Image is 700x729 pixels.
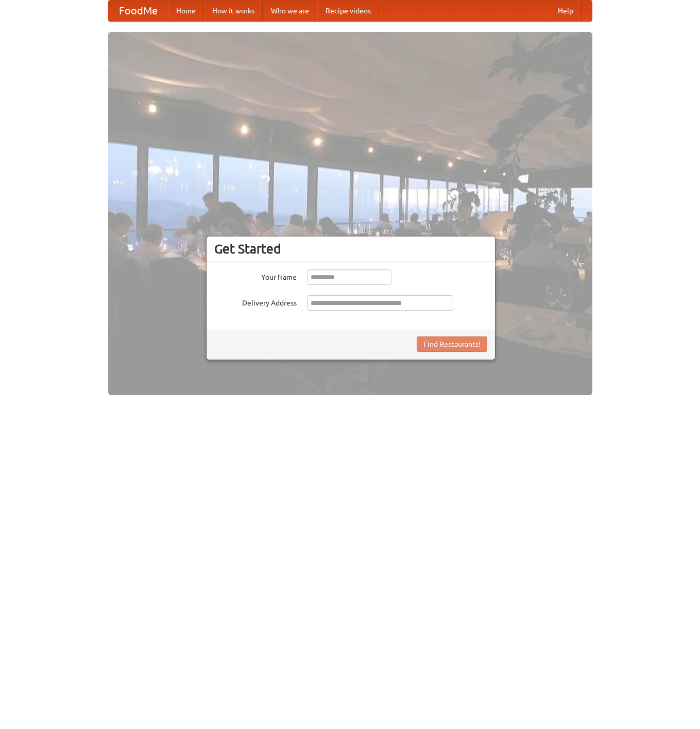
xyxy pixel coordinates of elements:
[204,1,263,21] a: How it works
[263,1,317,21] a: Who we are
[214,241,487,257] h3: Get Started
[417,336,487,352] button: Find Restaurants!
[550,1,582,21] a: Help
[168,1,204,21] a: Home
[317,1,379,21] a: Recipe videos
[214,269,297,282] label: Your Name
[109,1,168,21] a: FoodMe
[214,295,297,308] label: Delivery Address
